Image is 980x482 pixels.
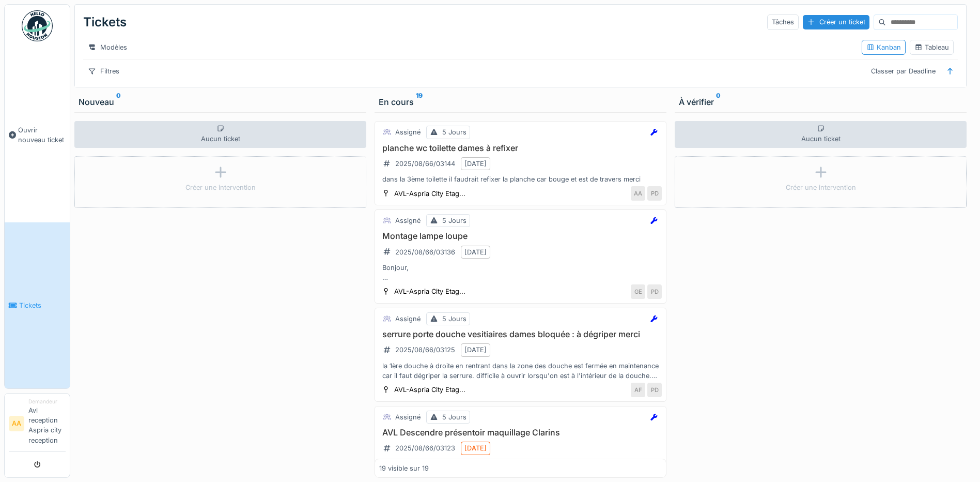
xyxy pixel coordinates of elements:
[464,247,487,257] div: [DATE]
[9,416,24,431] li: AA
[379,361,662,381] div: la 1ère douche à droite en rentrant dans la zone des douche est fermée en maintenance car il faut...
[74,121,366,148] div: Aucun ticket
[866,42,901,52] div: Kanban
[5,47,70,222] a: Ouvrir nouveau ticket
[395,159,455,169] div: 2025/08/66/03144
[379,329,662,339] h3: serrure porte douche vesitiaires dames bloquée : à dégriper merci
[83,64,124,79] div: Filtres
[19,300,66,310] span: Tickets
[5,222,70,388] a: Tickets
[803,15,869,29] div: Créer un ticket
[9,398,66,452] a: AA DemandeurAvl reception Aspria city reception
[395,127,421,137] div: Assigné
[647,383,662,397] div: PD
[442,216,466,225] div: 5 Jours
[716,96,721,108] sup: 0
[28,398,66,405] div: Demandeur
[416,96,423,108] sup: 19
[394,287,465,296] div: AVL-Aspria City Etag...
[379,263,662,282] div: Bonjour, Serait-il possible de monter la nouvelle lampe-loupe que nous nous avons reçue au Spa à ...
[379,231,662,241] h3: Montage lampe loupe
[442,127,466,137] div: 5 Jours
[914,42,949,52] div: Tableau
[116,96,121,108] sup: 0
[675,121,967,148] div: Aucun ticket
[18,125,66,145] span: Ouvrir nouveau ticket
[379,143,662,153] h3: planche wc toilette dames à refixer
[631,284,645,299] div: GE
[83,9,127,36] div: Tickets
[395,216,421,225] div: Assigné
[395,443,455,453] div: 2025/08/66/03123
[395,314,421,324] div: Assigné
[395,412,421,422] div: Assigné
[647,284,662,299] div: PD
[631,383,645,397] div: AF
[631,186,645,201] div: AA
[185,183,256,192] div: Créer une intervention
[394,385,465,395] div: AVL-Aspria City Etag...
[866,64,940,79] div: Classer par Deadline
[28,398,66,449] li: Avl reception Aspria city reception
[379,174,662,184] div: dans la 3ème toilette il faudrait refixer la planche car bouge et est de travers merci
[464,443,487,453] div: [DATE]
[22,10,53,41] img: Badge_color-CXgf-gQk.svg
[83,40,132,55] div: Modèles
[464,159,487,169] div: [DATE]
[79,96,362,108] div: Nouveau
[767,14,799,29] div: Tâches
[464,345,487,355] div: [DATE]
[679,96,962,108] div: À vérifier
[786,183,856,192] div: Créer une intervention
[442,412,466,422] div: 5 Jours
[379,96,662,108] div: En cours
[379,463,429,473] div: 19 visible sur 19
[379,428,662,438] h3: AVL Descendre présentoir maquillage Clarins
[395,247,455,257] div: 2025/08/66/03136
[395,345,455,355] div: 2025/08/66/03125
[647,186,662,201] div: PD
[442,314,466,324] div: 5 Jours
[394,189,465,199] div: AVL-Aspria City Etag...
